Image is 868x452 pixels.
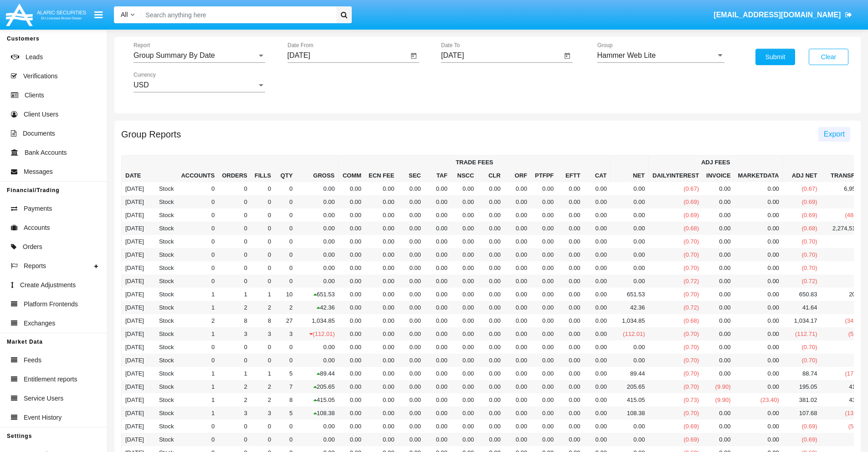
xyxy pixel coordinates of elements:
[783,208,821,222] td: (0.69)
[122,248,148,261] td: [DATE]
[425,248,451,261] td: 0.00
[24,413,62,422] span: Event History
[148,195,178,208] td: Stock
[504,208,531,222] td: 0.00
[177,235,218,248] td: 0
[251,314,275,327] td: 8
[703,195,734,208] td: 0.00
[296,261,338,274] td: 0.00
[24,300,78,309] span: Platform Frontends
[339,208,365,222] td: 0.00
[451,288,478,301] td: 0.00
[24,356,41,365] span: Feeds
[398,182,424,195] td: 0.00
[177,274,218,288] td: 0
[218,288,251,301] td: 1
[734,222,783,235] td: 0.00
[148,301,178,314] td: Stock
[296,222,338,235] td: 0.00
[177,182,218,195] td: 0
[478,288,504,301] td: 0.00
[251,248,275,261] td: 0
[504,235,531,248] td: 0.00
[339,274,365,288] td: 0.00
[451,248,478,261] td: 0.00
[504,182,531,195] td: 0.00
[24,204,52,213] span: Payments
[365,274,398,288] td: 0.00
[584,222,611,235] td: 0.00
[339,314,365,327] td: 0.00
[218,235,251,248] td: 0
[451,301,478,314] td: 0.00
[148,248,178,261] td: Stock
[122,261,148,274] td: [DATE]
[365,169,398,182] th: Ecn Fee
[296,248,338,261] td: 0.00
[531,235,557,248] td: 0.00
[296,235,338,248] td: 0.00
[148,314,178,327] td: Stock
[649,288,703,301] td: (0.70)
[783,235,821,248] td: (0.70)
[398,169,424,182] th: SEC
[24,110,58,119] span: Client Users
[251,235,275,248] td: 0
[24,375,77,384] span: Entitlement reports
[398,274,424,288] td: 0.00
[5,1,87,28] img: Logo image
[584,248,611,261] td: 0.00
[134,51,215,59] span: Group Summary By Date
[734,169,783,182] th: marketData
[783,301,821,314] td: 41.64
[365,261,398,274] td: 0.00
[809,49,848,65] button: Clear
[824,130,845,138] span: Export
[251,274,275,288] td: 0
[584,301,611,314] td: 0.00
[478,314,504,327] td: 0.00
[703,169,734,182] th: invoice
[478,182,504,195] td: 0.00
[425,261,451,274] td: 0.00
[611,288,649,301] td: 651.53
[478,248,504,261] td: 0.00
[148,261,178,274] td: Stock
[365,235,398,248] td: 0.00
[251,182,275,195] td: 0
[122,274,148,288] td: [DATE]
[296,182,338,195] td: 0.00
[218,314,251,327] td: 8
[122,182,148,195] td: [DATE]
[531,288,557,301] td: 0.00
[584,288,611,301] td: 0.00
[783,195,821,208] td: (0.69)
[339,288,365,301] td: 0.00
[23,242,42,252] span: Orders
[557,169,584,182] th: EFTT
[296,195,338,208] td: 0.00
[584,261,611,274] td: 0.00
[24,223,50,233] span: Accounts
[121,11,128,18] span: All
[783,156,821,183] th: Adj Net
[339,182,365,195] td: 0.00
[148,235,178,248] td: Stock
[365,301,398,314] td: 0.00
[122,156,148,183] th: Date
[703,301,734,314] td: 0.00
[177,301,218,314] td: 1
[531,222,557,235] td: 0.00
[148,208,178,222] td: Stock
[734,208,783,222] td: 0.00
[649,261,703,274] td: (0.70)
[611,261,649,274] td: 0.00
[218,261,251,274] td: 0
[783,261,821,274] td: (0.70)
[339,156,611,169] th: Trade Fees
[339,235,365,248] td: 0.00
[218,248,251,261] td: 0
[398,301,424,314] td: 0.00
[709,2,857,28] a: [EMAIL_ADDRESS][DOMAIN_NAME]
[296,301,338,314] td: 42.36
